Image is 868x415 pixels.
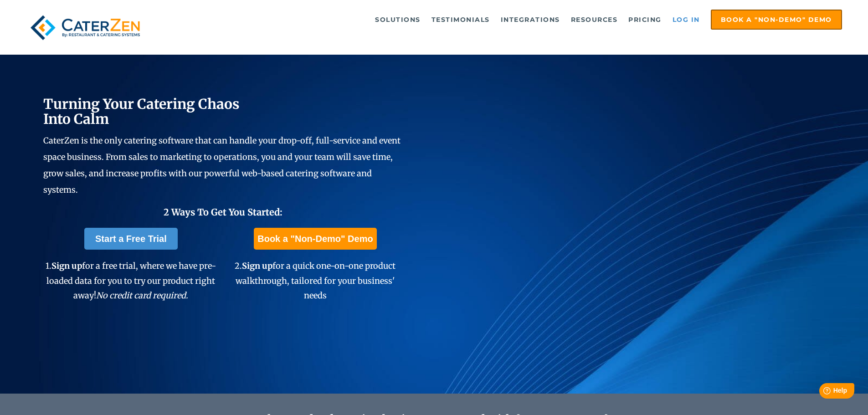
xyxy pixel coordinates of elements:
[496,10,565,29] a: Integrations
[566,10,622,29] a: Resources
[427,10,494,29] a: Testimonials
[624,10,666,29] a: Pricing
[668,10,704,29] a: Log in
[165,10,842,30] div: Navigation Menu
[254,228,376,250] a: Book a "Non-Demo" Demo
[43,135,401,195] span: CaterZen is the only catering software that can handle your drop-off, full-service and event spac...
[46,261,216,301] span: 1. for a free trial, where we have pre-loaded data for you to try our product right away!
[43,95,240,128] span: Turning Your Catering Chaos Into Calm
[242,261,272,271] span: Sign up
[84,228,178,250] a: Start a Free Trial
[711,10,842,30] a: Book a "Non-Demo" Demo
[235,261,395,301] span: 2. for a quick one-on-one product walkthrough, tailored for your business' needs
[370,10,425,29] a: Solutions
[164,206,282,218] span: 2 Ways To Get You Started:
[26,10,144,46] img: caterzen
[787,379,858,405] iframe: Help widget launcher
[96,290,188,301] em: No credit card required.
[51,261,82,271] span: Sign up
